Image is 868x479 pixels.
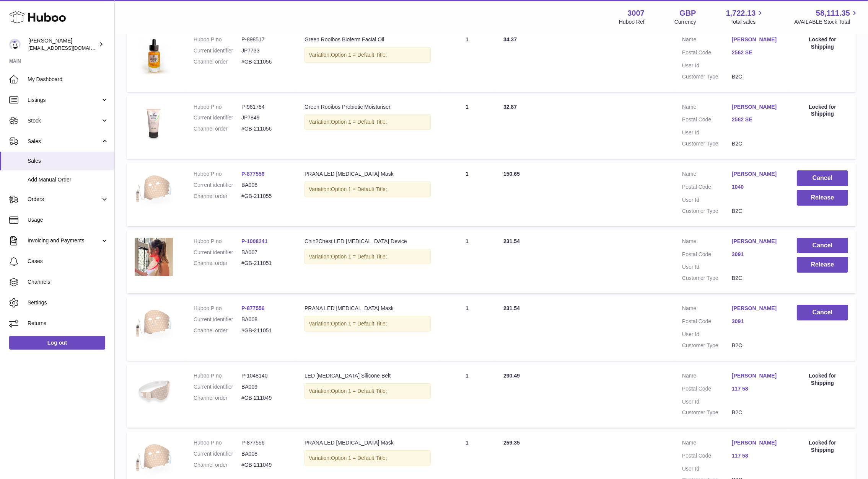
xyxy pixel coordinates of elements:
[682,263,732,271] dt: User Id
[726,8,765,26] a: 1,722.13 Total sales
[732,342,782,349] dd: B2C
[194,450,241,458] dt: Current identifier
[794,18,859,26] span: AVAILABLE Stock Total
[503,104,517,110] span: 32.87
[682,331,732,338] dt: User Id
[194,461,241,469] dt: Channel order
[682,196,732,204] dt: User Id
[331,388,387,394] span: Option 1 = Default Title;
[682,103,732,113] dt: Name
[241,260,289,267] dd: #GB-211051
[816,8,850,18] span: 58,111.35
[732,183,782,191] a: 1040
[732,238,782,245] a: [PERSON_NAME]
[797,190,848,206] button: Release
[503,440,520,446] span: 259.35
[194,439,241,446] dt: Huboo P no
[619,18,645,26] div: Huboo Ref
[241,103,289,111] dd: P-981784
[241,316,289,323] dd: BA008
[194,238,241,245] dt: Huboo P no
[682,452,732,461] dt: Postal Code
[194,36,241,43] dt: Huboo P no
[305,181,431,197] div: Variation:
[305,316,431,332] div: Variation:
[732,36,782,43] a: [PERSON_NAME]
[331,253,387,260] span: Option 1 = Default Title;
[732,318,782,325] a: 3091
[682,305,732,314] dt: Name
[28,278,109,286] span: Channels
[28,176,109,183] span: Add Manual Order
[194,383,241,391] dt: Current identifier
[732,452,782,459] a: 117 58
[503,373,520,379] span: 290.49
[627,8,645,18] strong: 3007
[305,238,431,245] div: Chin2Chest LED [MEDICAL_DATA] Device
[797,305,848,320] button: Cancel
[28,76,109,83] span: My Dashboard
[732,372,782,379] a: [PERSON_NAME]
[135,238,173,276] img: 1_b267aea5-91db-496f-be72-e1a57b430806.png
[732,275,782,282] dd: B2C
[679,8,696,18] strong: GBP
[797,439,848,454] div: Locked for Shipping
[241,193,289,200] dd: #GB-211055
[194,103,241,111] dt: Huboo P no
[682,409,732,416] dt: Customer Type
[732,385,782,392] a: 117 58
[682,140,732,147] dt: Customer Type
[682,73,732,80] dt: Customer Type
[331,186,387,192] span: Option 1 = Default Title;
[331,52,387,58] span: Option 1 = Default Title;
[674,18,696,26] div: Currency
[682,372,732,381] dt: Name
[305,47,431,63] div: Variation:
[28,258,109,265] span: Cases
[135,305,173,343] img: 30071704385433.jpg
[682,398,732,405] dt: User Id
[28,237,101,244] span: Invoicing and Payments
[732,103,782,111] a: [PERSON_NAME]
[241,171,265,177] a: P-877556
[732,116,782,123] a: 2562 SE
[682,318,732,327] dt: Postal Code
[305,114,431,130] div: Variation:
[241,125,289,132] dd: #GB-211056
[305,103,431,111] div: Green Rooibos Probiotic Moisturiser
[9,336,105,350] a: Log out
[194,47,241,54] dt: Current identifier
[797,238,848,253] button: Cancel
[797,170,848,186] button: Cancel
[682,385,732,394] dt: Postal Code
[503,171,520,177] span: 150.65
[241,181,289,189] dd: BA008
[732,49,782,56] a: 2562 SE
[241,114,289,121] dd: JP7849
[28,37,97,52] div: [PERSON_NAME]
[28,196,101,203] span: Orders
[241,58,289,65] dd: #GB-211056
[503,238,520,244] span: 231.54
[503,305,520,311] span: 231.54
[682,36,732,45] dt: Name
[135,36,173,74] img: pic-2.jpg
[194,260,241,267] dt: Channel order
[194,193,241,200] dt: Channel order
[682,275,732,282] dt: Customer Type
[732,439,782,446] a: [PERSON_NAME]
[135,103,173,142] img: 30071714565548.png
[732,170,782,178] a: [PERSON_NAME]
[194,170,241,178] dt: Huboo P no
[28,45,112,51] span: [EMAIL_ADDRESS][DOMAIN_NAME]
[732,305,782,312] a: [PERSON_NAME]
[732,73,782,80] dd: B2C
[682,170,732,180] dt: Name
[331,320,387,327] span: Option 1 = Default Title;
[682,62,732,69] dt: User Id
[305,372,431,379] div: LED [MEDICAL_DATA] Silicone Belt
[726,8,756,18] span: 1,722.13
[194,305,241,312] dt: Huboo P no
[682,251,732,260] dt: Postal Code
[682,183,732,193] dt: Postal Code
